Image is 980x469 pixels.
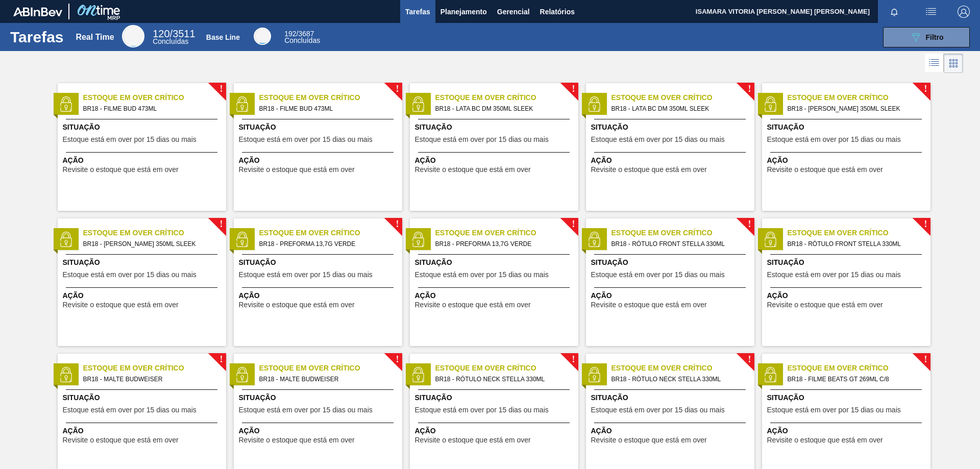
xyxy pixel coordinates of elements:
span: ! [396,220,399,228]
span: / 3687 [284,30,314,38]
span: Ação [415,155,576,166]
span: Estoque em Over Crítico [611,92,754,103]
span: Estoque está em over por 15 dias ou mais [591,271,725,279]
span: Tarefas [405,6,430,18]
span: Estoque em Over Crítico [83,92,226,103]
span: BR18 - PREFORMA 13,7G VERDE [435,238,570,250]
span: Estoque está em over por 15 dias ou mais [767,136,901,143]
span: Situação [767,392,928,403]
span: Ação [63,155,224,166]
div: Base Line [254,28,271,45]
img: status [586,96,602,112]
span: Estoque está em over por 15 dias ou mais [591,406,725,414]
span: ! [572,220,575,228]
img: status [410,367,426,382]
span: ! [924,85,927,93]
div: Base Line [206,33,240,41]
div: Base Line [284,31,320,44]
span: Situação [239,392,400,403]
span: Ação [767,155,928,166]
span: ! [924,220,927,228]
img: userActions [925,6,937,18]
div: Visão em Cards [944,54,963,73]
img: status [234,232,250,247]
span: BR18 - FILME BUD 473ML [259,103,394,114]
span: / 3511 [153,28,195,39]
span: ! [572,85,575,93]
span: Ação [239,290,400,301]
span: Ação [767,290,928,301]
span: Revisite o estoque que está em over [767,301,883,309]
span: Situação [591,392,752,403]
span: 120 [153,28,169,39]
span: BR18 - RÓTULO NECK STELLA 330ML [611,374,746,385]
img: status [410,96,426,112]
span: Estoque está em over por 15 dias ou mais [239,271,373,279]
span: Revisite o estoque que está em over [239,301,355,309]
span: Estoque está em over por 15 dias ou mais [591,136,725,143]
span: BR18 - LATA BC DM 350ML SLEEK [435,103,570,114]
span: Estoque está em over por 15 dias ou mais [63,136,197,143]
span: BR18 - LATA STELLA 350ML SLEEK [788,103,922,114]
span: Estoque em Over Crítico [259,363,402,374]
span: ! [748,85,751,93]
img: status [410,232,426,247]
span: Estoque está em over por 15 dias ou mais [239,406,373,414]
button: Filtro [883,27,970,47]
img: Logout [958,6,970,18]
span: Ação [239,155,400,166]
span: Estoque está em over por 15 dias ou mais [415,271,549,279]
span: Planejamento [440,6,487,18]
span: Estoque em Over Crítico [611,228,754,238]
img: status [58,367,73,382]
span: ! [219,85,223,93]
span: Filtro [926,33,944,41]
span: BR18 - FILME BUD 473ML [83,103,218,114]
span: BR18 - RÓTULO FRONT STELLA 330ML [611,238,746,250]
span: Situação [239,257,400,268]
span: Revisite o estoque que está em over [591,436,707,444]
span: Situação [767,122,928,133]
span: Estoque em Over Crítico [83,228,226,238]
div: Real Time [76,33,114,42]
span: Ação [415,426,576,436]
span: Revisite o estoque que está em over [767,436,883,444]
img: status [234,96,250,112]
span: 192 [284,30,296,38]
span: ! [219,220,223,228]
span: Situação [415,257,576,268]
span: Estoque está em over por 15 dias ou mais [415,406,549,414]
span: BR18 - LATA STELLA 350ML SLEEK [83,238,218,250]
span: Ação [591,290,752,301]
span: Revisite o estoque que está em over [415,301,531,309]
span: Estoque está em over por 15 dias ou mais [239,136,373,143]
span: Revisite o estoque que está em over [239,436,355,444]
span: Ação [591,155,752,166]
span: ! [219,356,223,363]
span: Revisite o estoque que está em over [63,166,179,174]
img: status [763,96,778,112]
span: BR18 - FILME BEATS GT 269ML C/8 [788,374,922,385]
span: Revisite o estoque que está em over [63,301,179,309]
span: BR18 - RÓTULO NECK STELLA 330ML [435,374,570,385]
span: Situação [239,122,400,133]
span: Estoque em Over Crítico [259,228,402,238]
span: Situação [63,122,224,133]
span: Situação [767,257,928,268]
span: Situação [63,392,224,403]
span: Estoque em Over Crítico [435,92,578,103]
span: Revisite o estoque que está em over [767,166,883,174]
span: Revisite o estoque que está em over [591,301,707,309]
span: Ação [63,290,224,301]
h1: Tarefas [10,31,64,43]
img: status [586,232,602,247]
span: Estoque em Over Crítico [259,92,402,103]
span: Situação [63,257,224,268]
span: Estoque em Over Crítico [788,363,930,374]
span: Estoque está em over por 15 dias ou mais [415,136,549,143]
div: Real Time [122,25,144,47]
span: Gerencial [497,6,530,18]
span: Estoque em Over Crítico [788,92,930,103]
span: Estoque está em over por 15 dias ou mais [63,271,197,279]
span: ! [924,356,927,363]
